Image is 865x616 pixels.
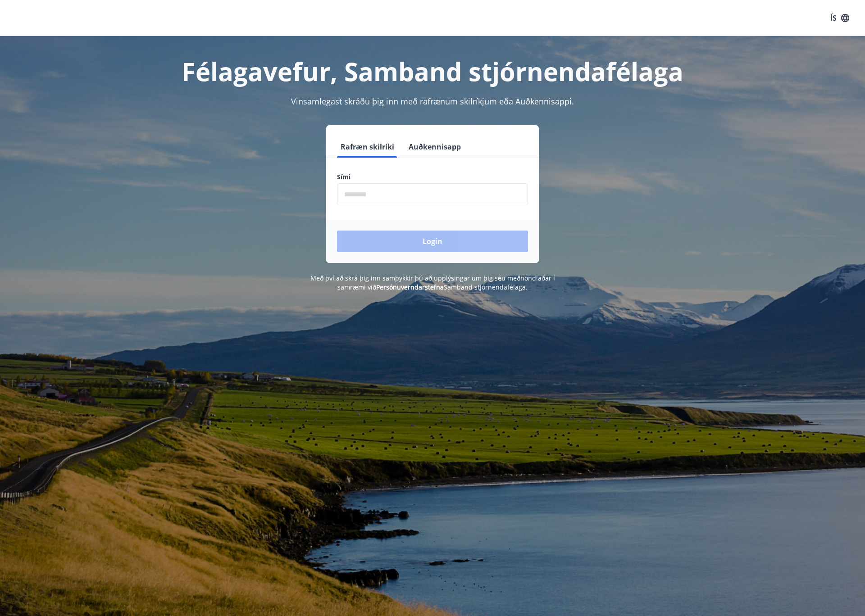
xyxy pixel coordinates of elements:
[337,172,528,181] label: Sími
[405,136,464,158] button: Auðkennisapp
[376,283,444,291] a: Persónuverndarstefna
[310,274,555,291] span: Með því að skrá þig inn samþykkir þú að upplýsingar um þig séu meðhöndlaðar í samræmi við Samband...
[119,54,746,88] h1: Félagavefur, Samband stjórnendafélaga
[825,10,854,26] button: ÍS
[291,96,574,107] span: Vinsamlegast skráðu þig inn með rafrænum skilríkjum eða Auðkennisappi.
[337,136,398,158] button: Rafræn skilríki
